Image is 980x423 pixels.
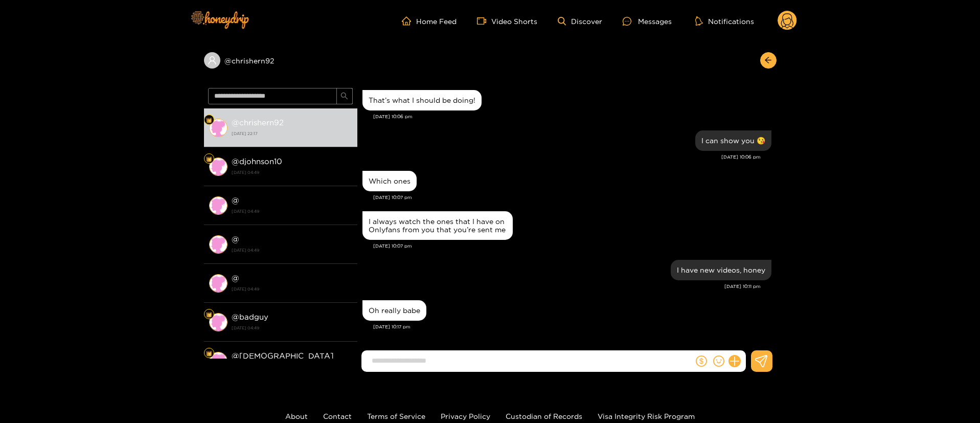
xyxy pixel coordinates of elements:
div: Aug. 28, 10:06 pm [695,130,771,151]
a: About [285,412,308,420]
div: [DATE] 10:06 pm [373,113,771,120]
a: Visa Integrity Risk Program [598,412,695,420]
span: arrow-left [764,56,772,65]
a: Home Feed [402,16,457,26]
strong: [DATE] 04:49 [232,168,352,177]
img: Fan Level [206,311,212,318]
strong: @ [232,196,239,205]
strong: [DATE] 04:49 [232,246,352,255]
strong: [DATE] 04:49 [232,323,352,332]
img: conversation [209,235,227,254]
div: Aug. 28, 10:17 pm [362,300,426,321]
div: [DATE] 10:17 pm [373,323,771,330]
div: I have new videos, honey [677,266,765,274]
img: conversation [209,119,227,137]
div: [DATE] 10:07 pm [373,242,771,250]
button: search [336,88,353,104]
strong: [DATE] 04:49 [232,207,352,216]
div: Oh really babe [369,306,420,315]
a: Privacy Policy [441,412,490,420]
div: Aug. 28, 10:11 pm [671,260,771,280]
div: @chrishern92 [204,52,357,69]
button: arrow-left [760,52,777,69]
a: Discover [558,17,602,26]
strong: @ badguy [232,313,268,321]
strong: [DATE] 04:49 [232,284,352,294]
img: conversation [209,158,227,176]
div: I always watch the ones that I have on Onlyfans from you that you’re sent me [369,217,507,234]
div: Aug. 28, 10:07 pm [362,171,417,191]
img: conversation [209,196,227,215]
img: Fan Level [206,350,212,357]
div: I can show you 😘 [701,137,765,145]
span: dollar [696,355,707,367]
span: home [402,16,416,26]
div: Messages [623,15,672,27]
div: Which ones [369,177,411,185]
button: dollar [694,353,709,369]
div: [DATE] 10:11 pm [362,283,761,290]
strong: @ [232,274,239,282]
img: conversation [209,274,227,293]
img: conversation [209,313,227,331]
div: Aug. 28, 10:07 pm [362,211,513,240]
strong: @ djohnson10 [232,157,282,166]
span: smile [713,355,724,367]
div: [DATE] 10:06 pm [362,153,761,161]
span: search [340,92,348,101]
a: Custodian of Records [506,412,582,420]
a: Video Shorts [477,16,537,26]
strong: @ [232,235,239,243]
img: Fan Level [206,117,212,123]
strong: @ chrishern92 [232,118,284,127]
strong: [DATE] 22:17 [232,129,352,138]
img: Fan Level [206,156,212,162]
img: conversation [209,352,227,370]
span: video-camera [477,16,491,26]
div: Aug. 28, 10:06 pm [362,90,482,110]
a: Contact [323,412,352,420]
div: That’s what I should be doing! [369,96,475,104]
div: [DATE] 10:07 pm [373,194,771,201]
strong: @ [DEMOGRAPHIC_DATA] [232,351,334,360]
button: Notifications [692,16,757,26]
a: Terms of Service [367,412,425,420]
span: user [208,56,217,65]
